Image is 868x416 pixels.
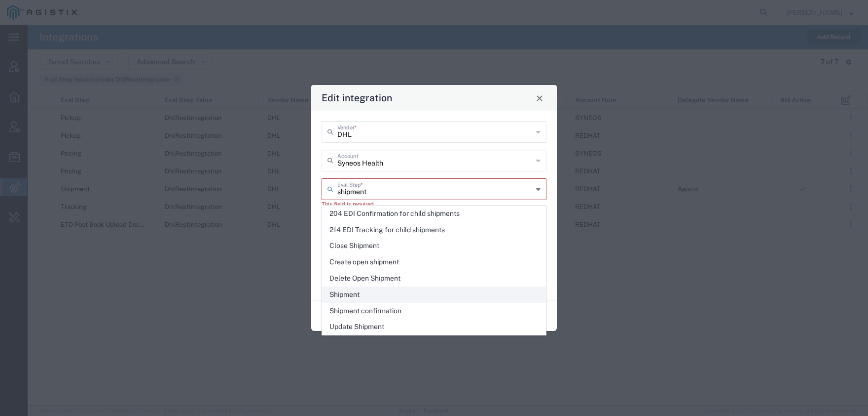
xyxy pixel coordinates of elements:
button: Close [533,91,546,105]
span: Shipment confirmation [323,303,545,319]
span: Close Shipment [323,238,545,253]
span: Shipment [323,287,545,302]
span: 214 EDI Tracking for child shipments [323,222,545,238]
span: Update Shipment [323,319,545,334]
div: This field is required [322,200,546,208]
span: 204 EDI Confirmation for child shipments [323,206,545,221]
h4: Edit integration [322,90,392,105]
span: Create open shipment [323,254,545,270]
span: Delete Open Shipment [323,271,545,286]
